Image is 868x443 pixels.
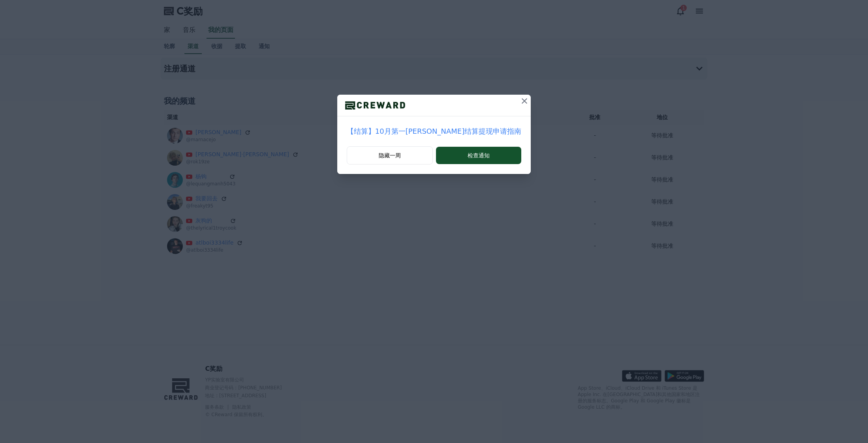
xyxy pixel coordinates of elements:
[347,126,521,137] a: 【结算】10月第一[PERSON_NAME]结算提现申请指南
[468,152,490,159] font: 检查通知
[337,99,413,111] img: 标识
[347,127,521,135] font: 【结算】10月第一[PERSON_NAME]结算提现申请指南
[379,152,401,159] font: 隐藏一周
[436,147,522,164] button: 检查通知
[347,146,433,164] button: 隐藏一周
